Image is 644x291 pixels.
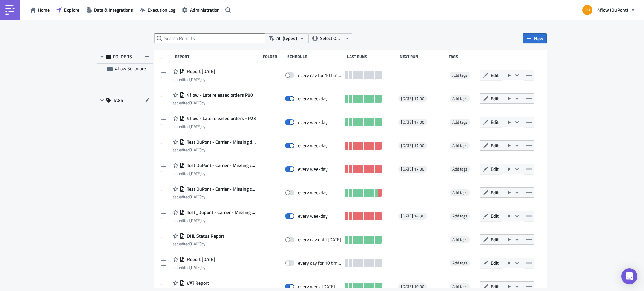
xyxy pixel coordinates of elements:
[190,241,201,247] time: 2025-06-20T07:18:59Z
[190,264,201,271] time: 2025-06-17T06:45:28Z
[480,211,502,221] button: Edit
[190,123,201,130] time: 2025-08-21T12:58:42Z
[83,5,137,15] button: Data & Integrations
[298,72,342,78] div: every day for 10 times
[172,147,257,152] div: last edited by
[491,236,499,243] span: Edit
[27,5,53,15] button: Home
[450,119,470,126] span: Add tags
[452,119,467,125] span: Add tags
[185,92,253,98] span: 4flow - Late released orders P80
[491,189,499,196] span: Edit
[287,54,344,59] div: Schedule
[523,33,547,43] button: New
[597,6,628,13] span: 4flow (DuPont)
[480,70,502,80] button: Edit
[621,268,637,284] div: Open Intercom Messenger
[190,6,220,13] span: Administration
[185,256,215,262] span: Report 2025-06-17
[172,218,257,223] div: last edited by
[172,194,257,199] div: last edited by
[400,54,446,59] div: Next Run
[450,142,470,149] span: Add tags
[185,209,257,215] span: Test_Dupont - Carrier - Missing Load Confirmation
[298,96,328,102] div: every weekday
[185,68,215,75] span: Report 2025-09-08
[491,118,499,126] span: Edit
[190,194,201,200] time: 2025-06-26T12:55:21Z
[298,284,335,290] div: every week on Monday
[401,96,424,101] span: [DATE] 17:00
[172,100,253,105] div: last edited by
[480,258,502,268] button: Edit
[582,4,593,16] img: Avatar
[578,3,639,17] button: 4flow (DuPont)
[401,119,424,125] span: [DATE] 17:00
[172,171,257,176] div: last edited by
[491,283,499,290] span: Edit
[452,213,467,219] span: Add tags
[452,260,467,266] span: Add tags
[94,6,133,13] span: Data & Integrations
[190,217,201,224] time: 2025-06-23T06:58:24Z
[452,142,467,149] span: Add tags
[401,166,424,172] span: [DATE] 17:00
[401,143,424,148] span: [DATE] 17:00
[450,213,470,220] span: Add tags
[450,72,470,79] span: Add tags
[452,236,467,243] span: Add tags
[450,166,470,173] span: Add tags
[452,166,467,172] span: Add tags
[320,35,342,42] span: Select Owner
[449,54,477,59] div: Tags
[298,260,342,266] div: every day for 10 times
[452,189,467,196] span: Add tags
[53,5,83,15] button: Explore
[298,237,341,243] div: every day until July 31, 2025
[185,162,257,168] span: Test DuPont - Carrier - Missing collected order status
[480,117,502,127] button: Edit
[298,190,328,196] div: every weekday
[480,187,502,198] button: Edit
[115,65,156,72] span: 4flow Software KAM
[179,5,223,15] a: Administration
[452,95,467,102] span: Add tags
[38,6,50,13] span: Home
[450,189,470,196] span: Add tags
[172,77,215,82] div: last edited by
[265,33,309,43] button: All (types)
[185,139,257,145] span: Test DuPont - Carrier - Missing delivered order status
[175,54,260,59] div: Report
[185,233,224,239] span: DHL Status Report
[450,283,470,290] span: Add tags
[190,147,201,153] time: 2025-07-28T09:02:08Z
[491,142,499,149] span: Edit
[450,236,470,243] span: Add tags
[137,5,179,15] button: Execution Log
[450,260,470,266] span: Add tags
[452,72,467,78] span: Add tags
[491,71,499,79] span: Edit
[309,33,352,43] button: Select Owner
[298,166,328,172] div: every weekday
[276,35,297,42] span: All (types)
[452,283,467,290] span: Add tags
[185,186,257,192] span: Test DuPont - Carrier - Missing collected-delivered order status
[172,124,256,129] div: last edited by
[491,212,499,220] span: Edit
[172,265,215,270] div: last edited by
[491,95,499,102] span: Edit
[298,213,328,219] div: every weekday
[64,6,79,13] span: Explore
[534,35,543,42] span: New
[113,54,132,60] span: FOLDERS
[480,234,502,245] button: Edit
[491,259,499,266] span: Edit
[154,33,265,43] input: Search Reports
[401,213,424,219] span: [DATE] 14:30
[185,115,256,122] span: 4flow - Late released orders - P23
[5,5,15,15] img: PushMetrics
